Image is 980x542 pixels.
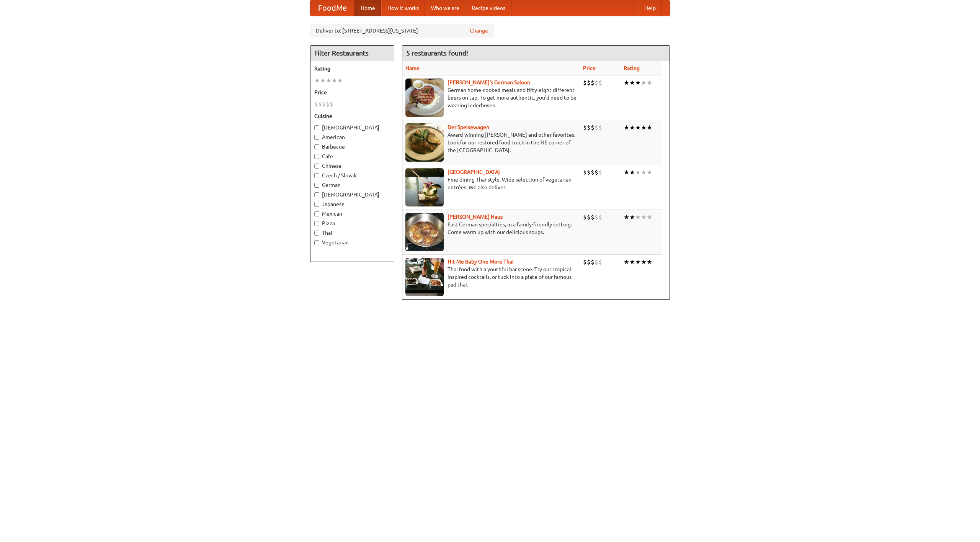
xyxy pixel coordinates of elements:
li: ★ [635,79,641,87]
li: ★ [647,123,652,132]
li: $ [598,123,602,132]
li: ★ [641,168,647,177]
li: $ [598,168,602,177]
li: ★ [641,258,647,266]
a: Hit Me Baby One More Thai [448,259,514,265]
li: ★ [641,123,647,132]
input: Vegetarian [314,240,319,245]
label: Vegetarian [314,239,390,246]
input: Japanese [314,202,319,207]
li: $ [595,213,598,221]
label: [DEMOGRAPHIC_DATA] [314,191,390,198]
li: $ [591,168,595,177]
input: [DEMOGRAPHIC_DATA] [314,125,319,130]
li: ★ [629,258,635,266]
li: $ [322,100,326,108]
li: ★ [647,258,652,266]
input: American [314,135,319,140]
img: babythai.jpg [405,258,444,296]
li: $ [595,79,598,87]
label: Pizza [314,219,390,227]
h4: Filter Restaurants [310,46,394,61]
li: $ [583,213,587,221]
label: Barbecue [314,143,390,151]
div: Deliver to: [STREET_ADDRESS][US_STATE] [310,24,494,38]
li: $ [583,123,587,132]
a: Who we are [425,0,465,16]
a: Recipe videos [465,0,511,16]
li: $ [583,258,587,266]
li: $ [587,79,591,87]
li: ★ [624,123,629,132]
label: Cafe [314,152,390,160]
a: Name [405,65,420,71]
input: Pizza [314,221,319,226]
li: $ [330,100,333,108]
li: $ [314,100,318,108]
label: [DEMOGRAPHIC_DATA] [314,124,390,131]
li: ★ [624,79,629,87]
ng-pluralize: 5 restaurants found! [406,49,468,57]
a: Price [583,65,596,71]
li: $ [595,168,598,177]
input: Cafe [314,154,319,159]
a: [PERSON_NAME] Haus [448,214,503,220]
li: ★ [641,213,647,221]
p: Thai food with a youthful bar scene. Try our tropical inspired cocktails, or tuck into a plate of... [405,265,577,288]
img: speisewagen.jpg [405,123,444,162]
input: Chinese [314,164,319,169]
li: ★ [641,79,647,87]
li: ★ [624,213,629,221]
li: ★ [629,79,635,87]
li: $ [318,100,322,108]
li: ★ [647,79,652,87]
label: Mexican [314,210,390,218]
li: ★ [320,76,326,85]
li: ★ [647,213,652,221]
li: $ [591,213,595,221]
li: ★ [635,123,641,132]
li: ★ [629,213,635,221]
h5: Price [314,88,390,96]
a: FoodMe [310,0,354,16]
li: ★ [635,168,641,177]
li: $ [587,123,591,132]
a: [PERSON_NAME]'s German Saloon [448,79,530,85]
li: $ [583,79,587,87]
p: German home-cooked meals and fifty-eight different beers on tap. To get more authentic, you'd nee... [405,86,577,109]
b: [GEOGRAPHIC_DATA] [448,169,500,175]
li: $ [587,258,591,266]
li: ★ [326,76,332,85]
li: $ [587,213,591,221]
li: $ [598,213,602,221]
li: $ [595,258,598,266]
label: Czech / Slovak [314,172,390,179]
a: Help [638,0,662,16]
input: Mexican [314,211,319,216]
a: Der Speisewagen [448,124,489,130]
li: ★ [314,76,320,85]
li: ★ [635,258,641,266]
li: $ [583,168,587,177]
p: Award-winning [PERSON_NAME] and other favorites. Look for our restored food truck in the NE corne... [405,131,577,154]
li: ★ [624,258,629,266]
input: Barbecue [314,144,319,149]
img: esthers.jpg [405,79,444,117]
input: Czech / Slovak [314,173,319,178]
a: Rating [624,65,640,71]
label: Thai [314,229,390,237]
label: German [314,181,390,189]
li: $ [591,123,595,132]
li: $ [598,79,602,87]
a: Change [470,27,488,34]
li: $ [326,100,330,108]
h5: Rating [314,65,390,72]
a: How it works [381,0,425,16]
img: kohlhaus.jpg [405,213,444,251]
li: $ [591,79,595,87]
label: American [314,133,390,141]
